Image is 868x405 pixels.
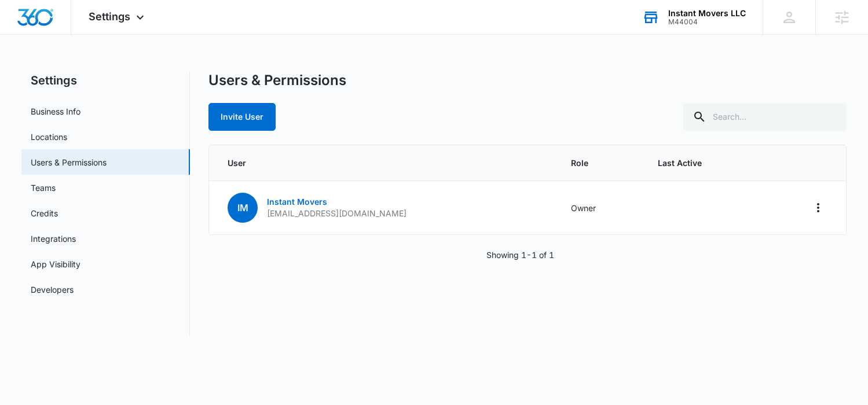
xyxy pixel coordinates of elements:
a: Locations [31,131,67,143]
span: Role [571,157,630,169]
a: Teams [31,182,56,194]
a: App Visibility [31,258,80,270]
input: Search... [683,103,847,131]
button: Actions [809,198,827,217]
a: Developers [31,283,74,296]
span: User [228,157,543,169]
span: IM [228,193,258,223]
p: [EMAIL_ADDRESS][DOMAIN_NAME] [267,208,406,219]
a: Credits [31,207,58,219]
button: Invite User [208,103,276,131]
h1: Users & Permissions [208,72,346,89]
a: Users & Permissions [31,156,107,168]
div: account name [668,9,746,18]
span: Settings [89,10,130,23]
h2: Settings [21,72,190,89]
a: IM [228,203,258,213]
td: Owner [557,181,644,235]
span: Last Active [658,157,748,169]
a: Business Info [31,105,80,117]
div: account id [668,18,746,26]
a: Invite User [208,112,276,122]
a: Integrations [31,233,76,245]
p: Showing 1-1 of 1 [486,249,554,261]
a: Instant Movers [267,197,327,207]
